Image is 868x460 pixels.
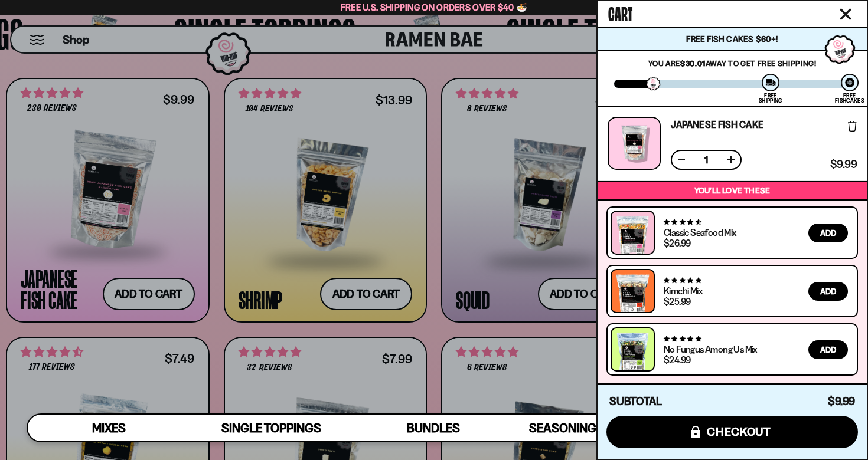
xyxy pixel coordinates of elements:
[190,415,353,441] a: Single Toppings
[221,420,321,435] span: Single Toppings
[664,238,690,248] div: $26.99
[28,415,190,441] a: Mixes
[808,282,848,301] button: Add
[664,285,702,297] a: Kimchi Mix
[820,229,836,237] span: Add
[608,1,632,24] span: Cart
[837,5,854,23] button: Close cart
[664,343,757,355] a: No Fungus Among Us Mix
[609,396,662,408] h4: Subtotal
[606,416,858,448] button: checkout
[759,93,782,103] div: Free Shipping
[601,185,864,196] p: You’ll love these
[407,420,460,435] span: Bundles
[686,34,778,44] span: Free Fish Cakes $60+!
[664,218,701,226] span: 4.68 stars
[808,340,848,359] button: Add
[664,297,690,306] div: $25.99
[828,395,855,408] span: $9.99
[92,420,126,435] span: Mixes
[341,2,528,13] span: Free U.S. Shipping on Orders over $40 🍜
[680,58,706,68] strong: $30.01
[353,415,515,441] a: Bundles
[664,277,701,284] span: 4.76 stars
[529,420,663,435] span: Seasoning and Sauce
[664,355,690,364] div: $24.99
[671,120,763,129] a: Japanese Fish Cake
[820,346,836,354] span: Add
[664,226,736,238] a: Classic Seafood Mix
[697,155,716,165] span: 1
[808,224,848,242] button: Add
[614,58,850,68] p: You are away to get Free Shipping!
[664,335,701,343] span: 4.82 stars
[835,93,864,103] div: Free Fishcakes
[515,415,677,441] a: Seasoning and Sauce
[830,159,857,170] span: $9.99
[707,425,771,438] span: checkout
[820,287,836,295] span: Add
